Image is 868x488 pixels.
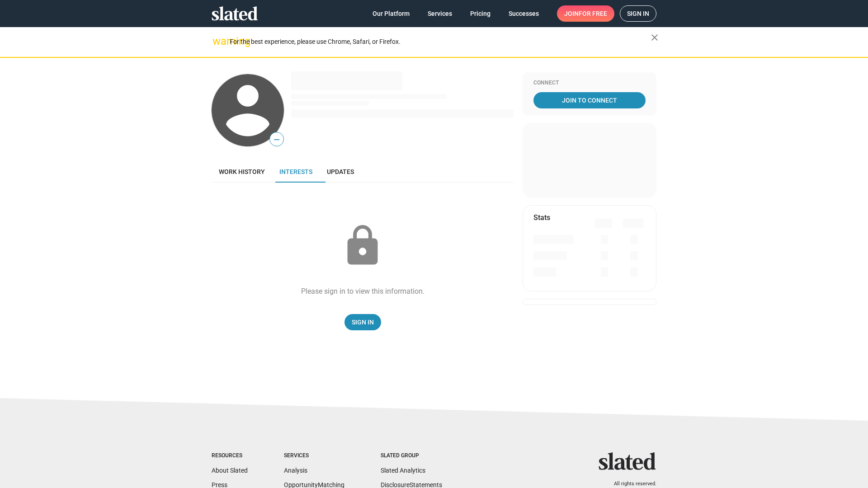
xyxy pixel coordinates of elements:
[284,467,307,474] a: Analysis
[373,5,410,22] span: Our Platform
[463,5,498,22] a: Pricing
[627,6,649,21] span: Sign in
[381,467,425,474] a: Slated Analytics
[381,452,442,460] div: Slated Group
[212,36,223,47] mat-icon: warning
[212,161,272,183] a: Work history
[579,5,607,22] span: for free
[564,5,607,22] span: Join
[279,168,312,175] span: Interests
[533,213,550,222] mat-card-title: Stats
[509,5,539,22] span: Successes
[219,168,265,175] span: Work history
[340,223,385,268] mat-icon: lock
[270,134,283,145] span: —
[428,5,452,22] span: Services
[470,5,491,22] span: Pricing
[649,32,660,43] mat-icon: close
[327,168,354,175] span: Updates
[272,161,320,183] a: Interests
[284,452,344,460] div: Services
[301,286,425,296] div: Please sign in to view this information.
[212,467,248,474] a: About Slated
[365,5,417,22] a: Our Platform
[420,5,459,22] a: Services
[533,80,646,87] div: Connect
[320,161,361,183] a: Updates
[230,36,651,48] div: For the best experience, please use Chrome, Safari, or Firefox.
[352,314,374,330] span: Sign In
[533,92,646,108] a: Join To Connect
[344,314,381,330] a: Sign In
[212,452,248,460] div: Resources
[620,5,656,22] a: Sign in
[557,5,614,22] a: Joinfor free
[535,92,644,108] span: Join To Connect
[501,5,546,22] a: Successes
